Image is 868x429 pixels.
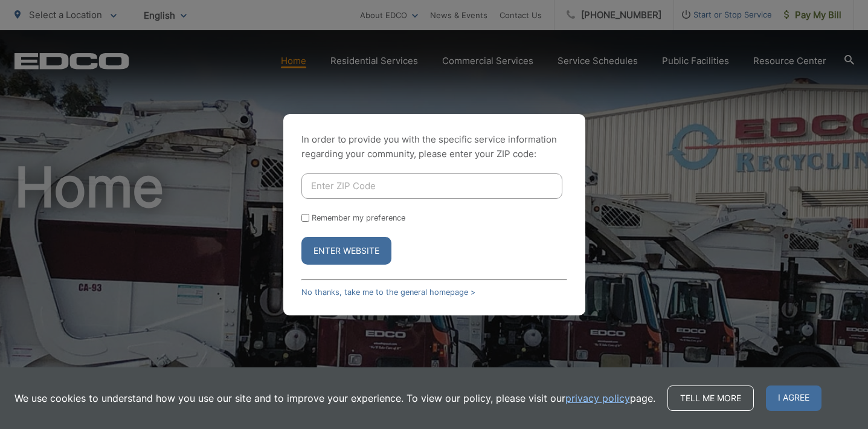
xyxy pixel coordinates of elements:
input: Enter ZIP Code [301,173,562,199]
p: We use cookies to understand how you use our site and to improve your experience. To view our pol... [14,391,655,405]
a: No thanks, take me to the general homepage > [301,288,475,297]
p: In order to provide you with the specific service information regarding your community, please en... [301,132,567,161]
button: Enter Website [301,237,391,265]
label: Remember my preference [312,213,405,222]
a: Tell me more [667,385,754,411]
a: privacy policy [565,391,630,405]
span: I agree [766,385,821,411]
